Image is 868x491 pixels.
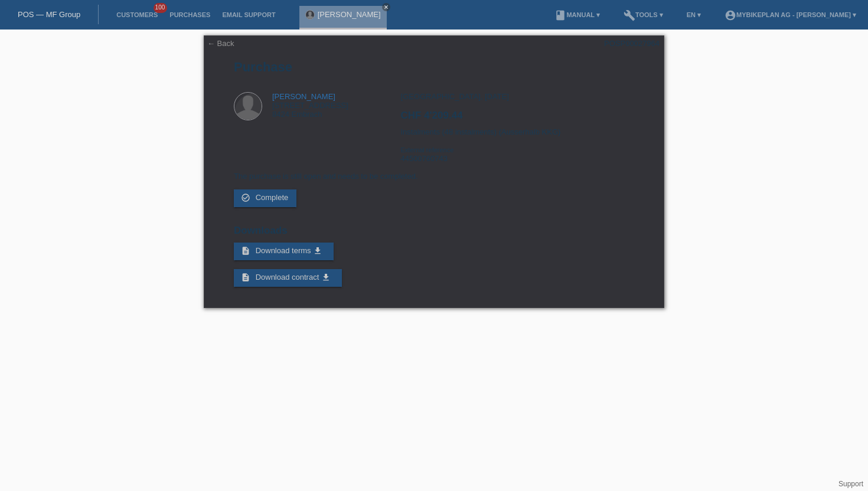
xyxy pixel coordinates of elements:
i: description [241,273,250,282]
a: [PERSON_NAME] [272,92,335,101]
a: check_circle_outline Complete [234,189,296,207]
a: description Download terms get_app [234,243,334,260]
a: Support [838,480,863,488]
a: Purchases [164,11,216,18]
a: description Download contract get_app [234,269,342,287]
div: [STREET_ADDRESS] 8424 Embrach [272,92,348,119]
h2: CHF 4'209.44 [400,110,634,127]
i: book [554,9,566,21]
a: Email Support [216,11,281,18]
span: 100 [154,3,168,13]
div: [GEOGRAPHIC_DATA], [DATE] Instalments (48 instalments) (Ausserhalb KKG) 44500760743 [400,92,634,172]
a: account_circleMybikeplan AG - [PERSON_NAME] ▾ [719,11,862,18]
i: get_app [313,246,322,256]
i: close [383,4,389,10]
a: EN ▾ [681,11,707,18]
i: get_app [321,273,331,282]
i: build [624,9,635,21]
p: The purchase is still open and needs to be completed. [234,172,634,181]
h2: Downloads [234,225,634,243]
span: Complete [256,193,289,202]
a: close [382,3,390,11]
i: check_circle_outline [241,193,250,202]
span: Download terms [256,246,311,255]
a: Customers [110,11,164,18]
a: POS — MF Group [18,10,80,19]
i: account_circle [725,9,736,21]
h1: Purchase [234,60,634,74]
a: buildTools ▾ [618,11,669,18]
a: ← Back [207,39,234,48]
span: External reference [400,146,453,153]
span: Download contract [256,273,319,281]
a: bookManual ▾ [549,11,606,18]
div: POSP00027964 [604,39,660,48]
i: description [241,246,250,256]
a: [PERSON_NAME] [318,10,381,19]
